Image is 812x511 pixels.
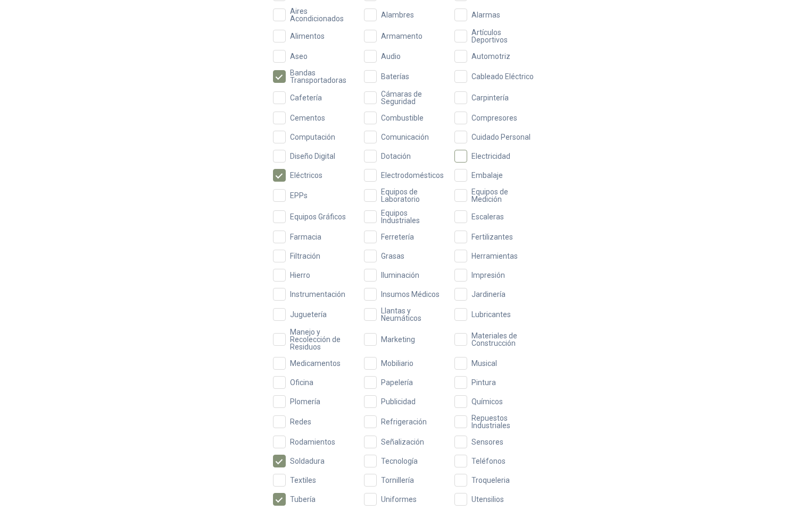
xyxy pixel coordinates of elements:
span: Iluminación [377,271,424,279]
span: Artículos Deportivos [467,29,539,44]
span: Publicidad [377,398,420,405]
span: Eléctricos [286,172,327,179]
span: Grasas [377,252,409,260]
span: Compresores [467,114,521,122]
span: Combustible [377,114,428,122]
span: Cafetería [286,94,326,101]
span: Tecnología [377,457,422,465]
span: Equipos Industriales [377,209,449,224]
span: Teléfonos [467,457,510,465]
span: Filtración [286,252,325,260]
span: Electrodomésticos [377,172,448,179]
span: Pintura [467,379,500,386]
span: Manejo y Recolección de Residuos [286,328,358,351]
span: Cuidado Personal [467,133,535,141]
span: Lubricantes [467,311,515,318]
span: Mobiliario [377,360,418,367]
span: Troqueleria [467,476,514,484]
span: Computación [286,133,339,141]
span: Comunicación [377,133,433,141]
span: Baterías [377,73,413,80]
span: Marketing [377,336,419,343]
span: Armamento [377,32,427,40]
span: Aseo [286,53,312,60]
span: Juguetería [286,311,331,318]
span: Insumos Médicos [377,291,444,298]
span: Jardinería [467,291,510,298]
span: Rodamientos [286,438,339,446]
span: Automotriz [467,53,515,60]
span: Carpintería [467,94,513,101]
span: Refrigeración [377,418,431,425]
span: Bandas Transportadoras [286,69,358,84]
span: Textiles [286,476,320,484]
span: Embalaje [467,172,507,179]
span: Equipos de Laboratorio [377,188,449,203]
span: Alimentos [286,32,329,40]
span: Medicamentos [286,360,345,367]
span: Utensilios [467,496,508,503]
span: Aires Acondicionados [286,7,358,22]
span: Materiales de Construcción [467,332,539,347]
span: Señalización [377,438,428,446]
span: Diseño Digital [286,152,339,160]
span: Equipos Gráficos [286,213,350,220]
span: Musical [467,360,501,367]
span: Impresión [467,271,509,279]
span: Farmacia [286,233,326,241]
span: Uniformes [377,496,421,503]
span: Llantas y Neumáticos [377,307,449,322]
span: Cámaras de Seguridad [377,90,449,105]
span: Instrumentación [286,291,350,298]
span: Electricidad [467,152,515,160]
span: Audio [377,53,405,60]
span: Cableado Eléctrico [467,73,538,80]
span: Dotación [377,152,415,160]
span: Papelería [377,379,417,386]
span: Repuestos Industriales [467,414,539,429]
span: Ferretería [377,233,418,241]
span: Redes [286,418,316,425]
span: Plomería [286,398,325,405]
span: Tubería [286,496,320,503]
span: Hierro [286,271,314,279]
span: Cementos [286,114,329,122]
span: Fertilizantes [467,233,517,241]
span: Escaleras [467,213,508,220]
span: Químicos [467,398,507,405]
span: Alarmas [467,11,504,19]
span: Herramientas [467,252,522,260]
span: Oficina [286,379,318,386]
span: EPPs [286,192,312,199]
span: Sensores [467,438,508,446]
span: Equipos de Medición [467,188,539,203]
span: Tornillería [377,476,418,484]
span: Alambres [377,11,418,19]
span: Soldadura [286,457,329,465]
